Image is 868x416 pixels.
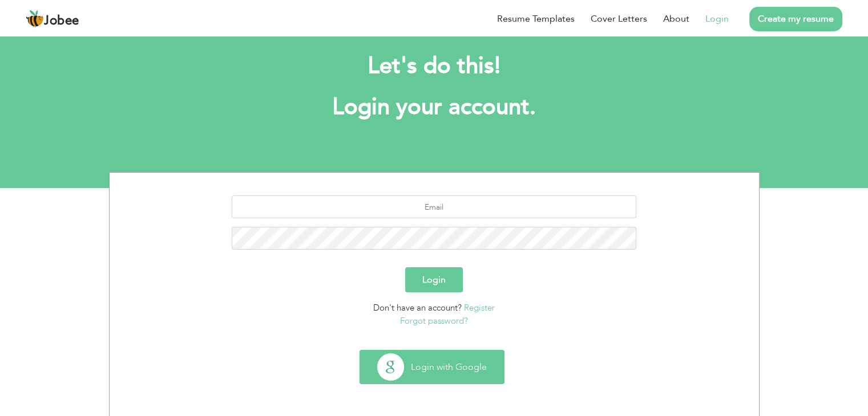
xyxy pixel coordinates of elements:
[126,92,742,122] h1: Login your account.
[464,302,495,313] a: Register
[373,302,462,313] span: Don't have an account?
[126,51,742,81] h2: Let's do this!
[44,15,79,27] span: Jobee
[749,7,842,31] a: Create my resume
[400,315,468,327] a: Forgot password?
[26,10,79,28] a: Jobee
[26,10,44,28] img: jobee.io
[705,12,729,26] a: Login
[591,12,647,26] a: Cover Letters
[360,350,504,384] button: Login with Google
[497,12,575,26] a: Resume Templates
[232,195,636,218] input: Email
[405,267,463,292] button: Login
[663,12,689,26] a: About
